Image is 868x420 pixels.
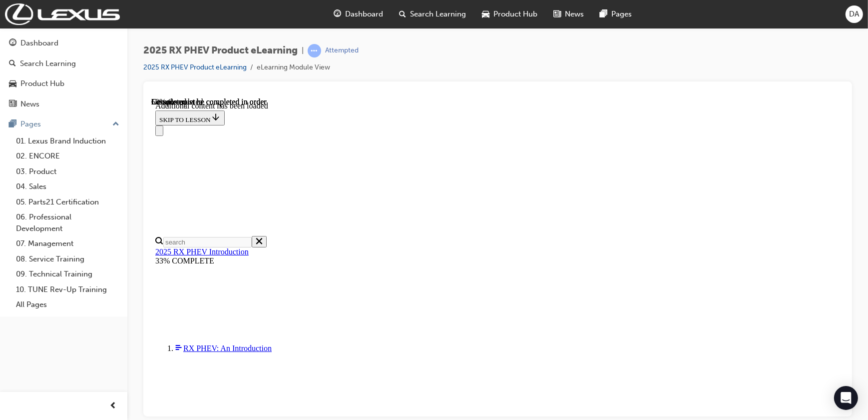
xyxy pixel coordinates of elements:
[592,4,640,24] a: pages-iconPages
[12,251,123,267] a: 08. Service Training
[4,74,123,93] a: Product Hub
[4,32,123,115] button: DashboardSearch LearningProduct HubNews
[4,115,123,133] button: Pages
[9,100,16,109] span: news-icon
[20,98,39,110] div: News
[20,37,58,49] div: Dashboard
[493,8,537,20] span: Product Hub
[4,4,689,13] div: Additional content has been loaded
[474,4,545,24] a: car-iconProduct Hub
[20,78,64,89] div: Product Hub
[565,8,584,20] span: News
[4,13,73,28] button: SKIP TO LESSON
[12,194,123,210] a: 05. Parts21 Certification
[846,5,863,23] button: DA
[5,3,120,25] img: Trak
[8,18,69,26] span: SKIP TO LESSON
[4,34,123,52] a: Dashboard
[4,54,123,73] a: Search Learning
[9,59,16,68] span: search-icon
[143,45,298,56] span: 2025 RX PHEV Product eLearning
[308,44,321,57] span: learningRecordVerb_ATTEMPT-icon
[4,95,123,113] a: News
[482,8,489,20] span: car-icon
[9,79,16,88] span: car-icon
[12,148,123,164] a: 02. ENCORE
[850,8,860,20] span: DA
[12,236,123,251] a: 07. Management
[410,8,466,20] span: Search Learning
[4,150,97,158] a: 2025 RX PHEV Introduction
[325,46,359,55] div: Attempted
[110,400,117,412] span: prev-icon
[600,8,607,20] span: pages-icon
[12,179,123,194] a: 04. Sales
[545,4,592,24] a: news-iconNews
[326,4,391,24] a: guage-iconDashboard
[391,4,474,24] a: search-iconSearch Learning
[20,58,76,69] div: Search Learning
[345,8,383,20] span: Dashboard
[12,164,123,179] a: 03. Product
[257,62,330,73] li: eLearning Module View
[4,28,12,38] button: Close navigation menu
[12,282,123,297] a: 10. TUNE Rev-Up Training
[9,39,16,48] span: guage-icon
[553,8,561,20] span: news-icon
[12,297,123,312] a: All Pages
[399,8,406,20] span: search-icon
[20,118,41,130] div: Pages
[611,8,632,20] span: Pages
[143,63,247,71] a: 2025 RX PHEV Product eLearning
[12,209,123,236] a: 06. Professional Development
[9,120,16,129] span: pages-icon
[12,266,123,282] a: 09. Technical Training
[4,159,689,168] div: 33% COMPLETE
[12,133,123,149] a: 01. Lexus Brand Induction
[834,386,858,410] div: Open Intercom Messenger
[334,8,341,20] span: guage-icon
[112,118,119,131] span: up-icon
[302,45,304,56] span: |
